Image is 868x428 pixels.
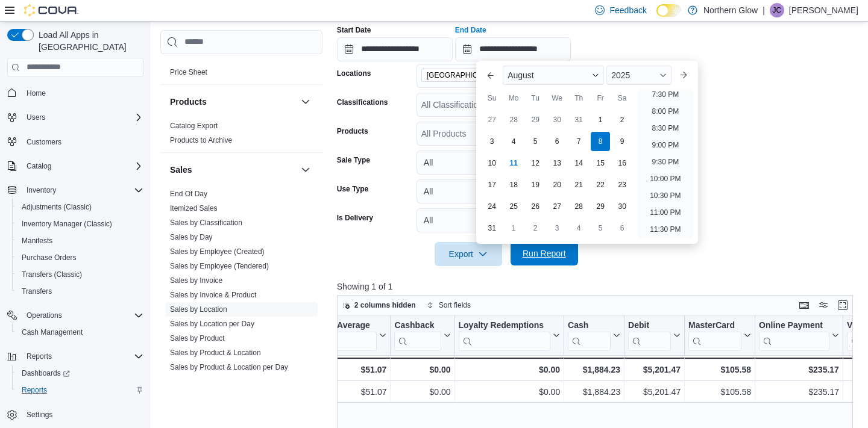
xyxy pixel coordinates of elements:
[612,219,632,238] div: day-6
[17,250,81,265] a: Purchase Orders
[504,154,523,173] div: day-11
[458,385,560,399] div: $0.00
[22,368,70,378] span: Dashboards
[170,247,265,256] a: Sales by Employee (Created)
[526,219,545,238] div: day-2
[24,4,78,16] img: Cova
[789,3,858,17] p: [PERSON_NAME]
[12,365,148,382] a: Dashboards
[337,37,453,61] input: Press the down key to open a popover containing a calendar.
[504,132,523,151] div: day-4
[628,385,681,399] div: $5,201.47
[482,197,502,216] div: day-24
[569,154,588,173] div: day-14
[170,305,227,314] a: Sales by Location
[27,410,52,420] span: Settings
[656,17,657,17] span: Dark Mode
[458,320,550,331] div: Loyalty Redemptions
[22,135,66,149] a: Customers
[763,3,765,17] p: |
[526,110,545,129] div: day-29
[22,349,143,364] span: Reports
[482,132,502,151] div: day-3
[12,266,148,283] button: Transfers (Classic)
[482,110,502,129] div: day-27
[612,110,632,129] div: day-2
[2,348,148,365] button: Reports
[22,183,61,197] button: Inventory
[17,325,143,340] span: Cash Management
[569,175,588,194] div: day-21
[645,205,685,220] li: 11:00 PM
[547,197,567,216] div: day-27
[526,197,545,216] div: day-26
[688,362,751,377] div: $105.58
[591,88,610,108] div: Fr
[17,200,143,214] span: Adjustments (Classic)
[547,219,567,238] div: day-3
[22,110,143,125] span: Users
[160,119,322,152] div: Products
[759,320,829,331] div: Online Payment
[568,320,611,350] div: Cash
[12,249,148,266] button: Purchase Orders
[504,110,523,129] div: day-28
[170,164,296,176] button: Sales
[569,219,588,238] div: day-4
[27,311,62,320] span: Operations
[547,88,567,108] div: We
[22,287,52,296] span: Transfers
[511,241,578,265] button: Run Report
[288,320,377,350] div: Transaction Average
[688,320,751,350] button: MasterCard
[170,219,242,227] a: Sales by Classification
[17,366,143,380] span: Dashboards
[22,408,57,422] a: Settings
[591,175,610,194] div: day-22
[526,132,545,151] div: day-5
[12,216,148,232] button: Inventory Manager (Classic)
[628,320,671,350] div: Debit
[22,134,143,149] span: Customers
[298,163,313,177] button: Sales
[504,219,523,238] div: day-1
[526,88,545,108] div: Tu
[458,320,550,350] div: Loyalty Redemptions
[338,298,421,312] button: 2 columns hidden
[569,197,588,216] div: day-28
[17,217,143,231] span: Inventory Manager (Classic)
[435,242,502,266] button: Export
[22,270,82,279] span: Transfers (Classic)
[612,175,632,194] div: day-23
[354,300,416,310] span: 2 columns hidden
[606,66,671,85] div: Button. Open the year selector. 2025 is currently selected.
[170,96,296,108] button: Products
[22,86,51,101] a: Home
[12,382,148,399] button: Reports
[288,362,386,377] div: $51.07
[17,267,87,282] a: Transfers (Classic)
[417,179,578,203] button: All
[12,324,148,341] button: Cash Management
[170,276,222,285] a: Sales by Invoice
[27,137,61,147] span: Customers
[17,366,75,380] a: Dashboards
[547,132,567,151] div: day-6
[569,110,588,129] div: day-31
[22,385,47,395] span: Reports
[17,325,87,340] a: Cash Management
[569,132,588,151] div: day-7
[504,197,523,216] div: day-25
[2,406,148,423] button: Settings
[523,247,566,259] span: Run Report
[22,236,52,246] span: Manifests
[547,175,567,194] div: day-20
[27,113,45,122] span: Users
[22,159,143,173] span: Catalog
[442,242,495,266] span: Export
[288,385,386,399] div: $51.07
[22,183,143,197] span: Inventory
[504,175,523,194] div: day-18
[337,213,373,223] label: Is Delivery
[609,4,646,16] span: Feedback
